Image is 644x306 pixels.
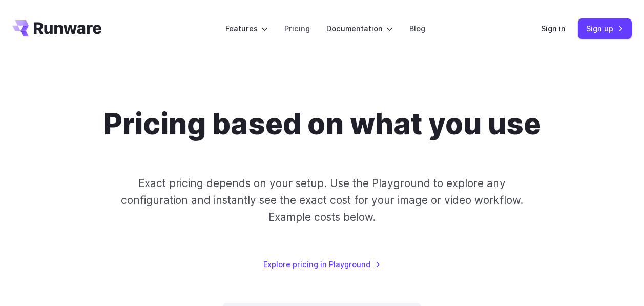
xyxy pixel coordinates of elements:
label: Documentation [326,23,393,34]
a: Sign up [578,18,632,38]
a: Pricing [284,23,310,34]
h1: Pricing based on what you use [103,107,541,142]
a: Blog [409,23,425,34]
label: Features [225,23,268,34]
a: Sign in [541,23,566,34]
a: Explore pricing in Playground [263,258,381,270]
p: Exact pricing depends on your setup. Use the Playground to explore any configuration and instantl... [105,175,538,226]
a: Go to / [12,20,101,36]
